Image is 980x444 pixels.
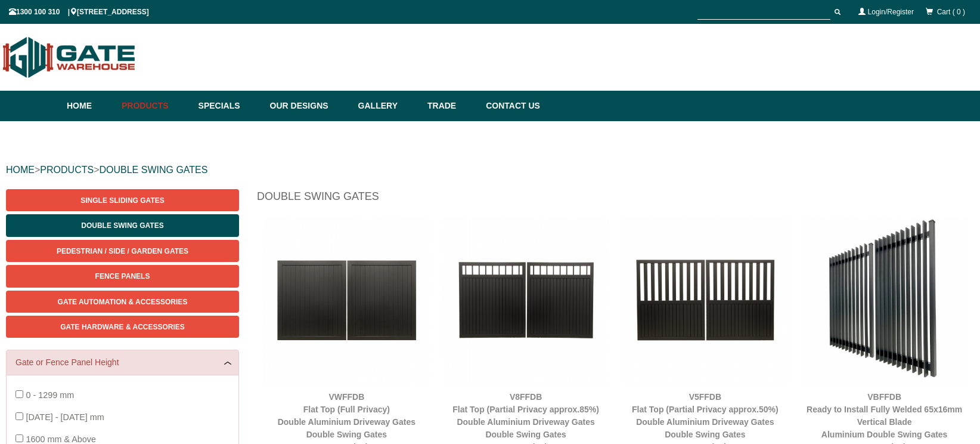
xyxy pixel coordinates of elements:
[442,216,610,384] img: V8FFDB - Flat Top (Partial Privacy approx.85%) - Double Aluminium Driveway Gates - Double Swing G...
[257,189,974,210] h1: Double Swing Gates
[6,189,239,211] a: Single Sliding Gates
[58,298,188,306] span: Gate Automation & Accessories
[60,323,185,331] span: Gate Hardware & Accessories
[99,165,207,175] a: DOUBLE SWING GATES
[421,91,480,121] a: Trade
[193,91,264,121] a: Specials
[95,272,150,280] span: Fence Panels
[868,8,914,16] a: Login/Register
[26,412,104,422] span: [DATE] - [DATE] mm
[26,434,96,444] span: 1600 mm & Above
[6,291,239,313] a: Gate Automation & Accessories
[264,91,352,121] a: Our Designs
[80,196,164,205] span: Single Sliding Gates
[57,247,188,255] span: Pedestrian / Side / Garden Gates
[6,214,239,236] a: Double Swing Gates
[116,91,193,121] a: Products
[622,216,789,384] img: V5FFDB - Flat Top (Partial Privacy approx.50%) - Double Aluminium Driveway Gates - Double Swing G...
[40,165,94,175] a: PRODUCTS
[81,221,163,230] span: Double Swing Gates
[6,240,239,262] a: Pedestrian / Side / Garden Gates
[6,316,239,338] a: Gate Hardware & Accessories
[9,8,149,16] span: 1300 100 310 | [STREET_ADDRESS]
[480,91,540,121] a: Contact Us
[6,165,35,175] a: HOME
[352,91,421,121] a: Gallery
[697,5,830,20] input: SEARCH PRODUCTS
[6,151,974,189] div: > >
[26,390,74,400] span: 0 - 1299 mm
[67,91,116,121] a: Home
[15,356,230,369] a: Gate or Fence Panel Height
[263,216,430,384] img: VWFFDB - Flat Top (Full Privacy) - Double Aluminium Driveway Gates - Double Swing Gates - Matte B...
[937,8,965,16] span: Cart ( 0 )
[801,216,968,384] img: VBFFDB - Ready to Install Fully Welded 65x16mm Vertical Blade - Aluminium Double Swing Gates - Ma...
[6,265,239,287] a: Fence Panels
